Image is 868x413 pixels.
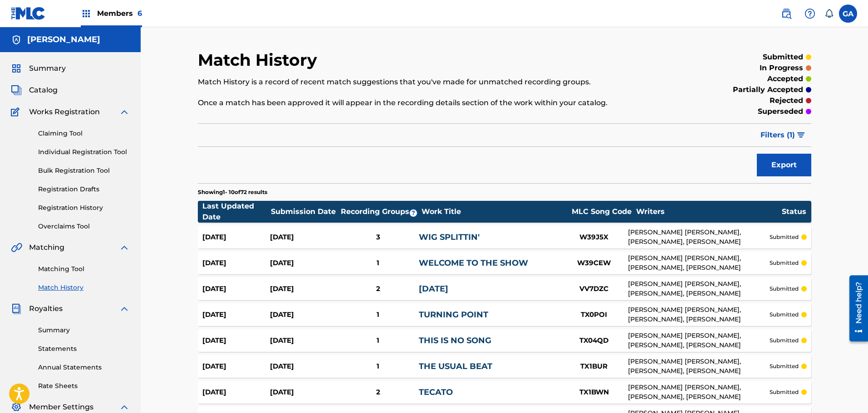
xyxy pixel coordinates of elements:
img: Matching [11,242,22,253]
div: TX1BWN [560,387,628,398]
a: [DATE] [419,284,448,294]
img: expand [119,402,130,413]
img: Accounts [11,34,22,45]
a: Statements [38,344,130,354]
a: Annual Statements [38,363,130,372]
a: Matching Tool [38,264,130,274]
div: Work Title [422,206,567,217]
span: Summary [29,63,66,74]
div: Writers [636,206,781,217]
span: ? [410,209,417,217]
div: W39CEW [560,258,628,268]
span: Works Registration [29,107,100,117]
img: expand [119,107,130,117]
p: submitted [763,52,803,63]
div: 1 [338,335,419,346]
div: [DATE] [202,310,270,320]
div: 1 [338,310,419,320]
div: [DATE] [270,284,338,294]
a: Overclaims Tool [38,222,130,231]
a: CatalogCatalog [11,85,58,96]
a: WIG SPLITTIN' [419,232,480,242]
div: [DATE] [270,258,338,268]
p: submitted [770,388,799,396]
span: Members [97,8,142,19]
iframe: Chat Widget [823,369,868,413]
div: [DATE] [270,310,338,320]
div: Last Updated Date [202,201,270,223]
a: SummarySummary [11,63,66,74]
p: superseded [758,106,803,117]
div: Help [801,5,819,23]
iframe: Resource Center [843,272,868,345]
p: rejected [770,95,803,106]
div: [DATE] [202,284,270,294]
p: Showing 1 - 10 of 72 results [198,188,267,196]
div: [DATE] [270,387,338,398]
span: Matching [29,242,64,253]
img: MLC Logo [11,7,46,20]
img: Royalties [11,303,22,314]
img: expand [119,303,130,314]
a: TURNING POINT [419,310,488,320]
p: Match History is a record of recent match suggestions that you've made for unmatched recording gr... [198,77,670,87]
div: VV7DZC [560,284,628,294]
a: THIS IS NO SONG [419,335,491,345]
span: 6 [137,9,142,18]
img: expand [119,242,130,253]
p: partially accepted [733,84,803,95]
img: filter [797,132,805,138]
button: Export [757,154,811,176]
div: MLC Song Code [568,206,636,217]
div: [DATE] [270,335,338,346]
img: Top Rightsholders [81,8,92,19]
img: Catalog [11,85,22,96]
div: Recording Groups [339,206,421,217]
a: Claiming Tool [38,129,130,138]
div: [DATE] [202,232,270,243]
div: [PERSON_NAME] [PERSON_NAME], [PERSON_NAME], [PERSON_NAME] [628,383,769,402]
a: Registration History [38,203,130,213]
img: Works Registration [11,107,23,117]
img: Member Settings [11,402,22,413]
div: TX1BUR [560,361,628,372]
p: accepted [767,73,803,84]
div: 2 [338,284,419,294]
div: [PERSON_NAME] [PERSON_NAME], [PERSON_NAME], [PERSON_NAME] [628,279,769,298]
div: [DATE] [202,258,270,268]
img: Summary [11,63,22,74]
div: TX04QD [560,335,628,346]
div: TX0POI [560,310,628,320]
div: Submission Date [271,206,339,217]
p: in progress [760,63,803,73]
div: 1 [338,258,419,268]
p: submitted [770,336,799,345]
a: TECATO [419,387,453,397]
div: [PERSON_NAME] [PERSON_NAME], [PERSON_NAME], [PERSON_NAME] [628,305,769,324]
div: [PERSON_NAME] [PERSON_NAME], [PERSON_NAME], [PERSON_NAME] [628,331,769,350]
div: W39J5X [560,232,628,243]
span: Member Settings [29,402,93,413]
div: [PERSON_NAME] [PERSON_NAME], [PERSON_NAME], [PERSON_NAME] [628,228,769,247]
span: Filters ( 1 ) [760,130,795,141]
img: help [804,8,815,19]
a: WELCOME TO THE SHOW [419,258,528,268]
span: Catalog [29,85,58,96]
span: Royalties [29,303,63,314]
div: Notifications [824,9,834,18]
p: Once a match has been approved it will appear in the recording details section of the work within... [198,97,670,108]
div: 3 [338,232,419,243]
a: Bulk Registration Tool [38,166,130,175]
div: 2 [338,387,419,398]
a: Registration Drafts [38,185,130,194]
div: [DATE] [270,361,338,372]
p: submitted [770,362,799,370]
p: submitted [770,233,799,241]
a: Match History [38,283,130,292]
div: [DATE] [202,335,270,346]
p: submitted [770,311,799,319]
div: User Menu [839,5,857,23]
